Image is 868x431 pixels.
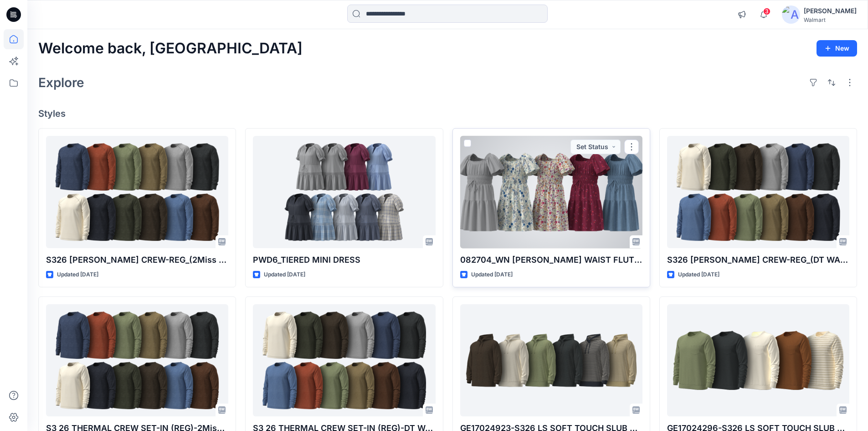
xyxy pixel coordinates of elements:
span: 3 [763,8,770,15]
a: 082704_WN SS SMOCK WAIST FLUTTER DRESS [460,136,642,249]
p: PWD6_TIERED MINI DRESS [253,254,435,266]
p: Updated [DATE] [471,270,513,280]
p: Updated [DATE] [57,270,98,280]
p: S326 [PERSON_NAME] CREW-REG_(2Miss Waffle)-Opt-2 [46,254,228,266]
a: PWD6_TIERED MINI DRESS [253,136,435,249]
a: S326 RAGLON CREW-REG_(2Miss Waffle)-Opt-2 [46,136,228,249]
p: Updated [DATE] [264,270,305,280]
h2: Welcome back, [GEOGRAPHIC_DATA] [38,40,303,57]
a: S3 26 THERMAL CREW SET-IN (REG)-DT WAFFLE_OPT-1 [253,304,435,417]
img: avatar [782,5,800,24]
a: S3 26 THERMAL CREW SET-IN (REG)-2Miss Waffle_OPT-2 [46,304,228,417]
div: [PERSON_NAME] [804,5,857,16]
button: New [817,40,857,57]
a: S326 RAGLON CREW-REG_(DT WAFFLE)-Opt-1 [667,136,849,249]
a: GE17024923-S326 LS SOFT TOUCH SLUB HOODIE-REG [460,304,642,417]
a: GE17024296-S326 LS SOFT TOUCH SLUB POCKET TEE [667,304,849,417]
h4: Styles [38,108,857,119]
h2: Explore [38,75,84,90]
p: 082704_WN [PERSON_NAME] WAIST FLUTTER DRESS [460,254,642,266]
p: S326 [PERSON_NAME] CREW-REG_(DT WAFFLE)-Opt-1 [667,254,849,266]
p: Updated [DATE] [678,270,719,280]
div: Walmart [804,16,857,23]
